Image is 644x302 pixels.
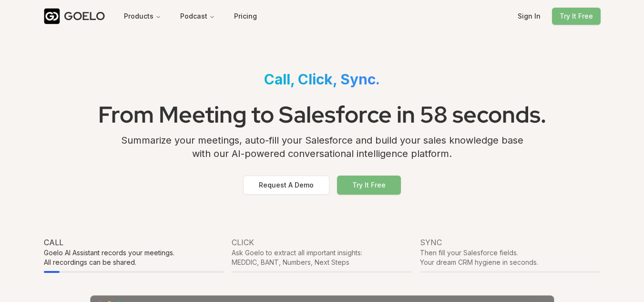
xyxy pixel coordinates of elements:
div: Call [44,237,225,248]
button: Podcast [173,8,223,25]
div: Summarize your meetings, auto-fill your Salesforce and build your sales knowledge base with our A... [44,134,601,168]
a: GOELO [44,8,112,24]
div: MEDDIC, BANT, Numbers, Next Steps [232,258,412,267]
div: Click [232,237,412,248]
button: Try It Free [552,8,601,25]
div: Sync [420,237,601,248]
div: Then fill your Salesforce fields. [420,248,601,258]
div: Goelo AI Assistant records your meetings. [44,248,225,258]
button: Products [116,8,169,25]
span: Call, Click, Sync. [264,71,380,88]
nav: Main [116,8,223,25]
button: Sign In [510,8,548,25]
button: Try It Free [337,176,401,195]
h1: From Meeting to Salesforce in 58 seconds. [44,95,601,134]
div: GOELO [64,9,105,24]
button: Pricing [226,8,265,25]
div: All recordings can be shared. [44,258,225,267]
div: Your dream CRM hygiene in seconds. [420,258,601,267]
button: Request A Demo [243,176,329,195]
div: Ask Goelo to extract all important insights: [232,248,412,258]
img: Goelo Logo [44,8,60,24]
